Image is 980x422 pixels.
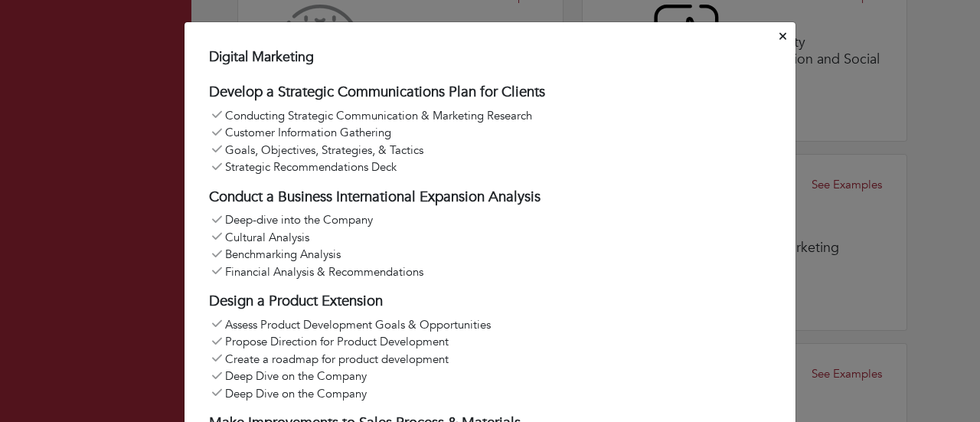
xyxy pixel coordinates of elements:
li: Deep Dive on the Company [212,368,771,385]
li: Deep-dive into the Company [212,211,771,229]
li: Assess Product Development Goals & Opportunities [212,316,771,334]
li: Conducting Strategic Communication & Marketing Research [212,107,771,125]
li: Goals, Objectives, Strategies, & Tactics [212,142,771,159]
li: Benchmarking Analysis [212,246,771,263]
b: Design a Product Extension [209,291,383,311]
li: Strategic Recommendations Deck [212,159,771,176]
li: Customer Information Gathering [212,124,771,142]
li: Create a roadmap for product development [212,351,771,368]
b: Develop a Strategic Communications Plan for Clients [209,82,545,102]
button: Close [776,25,789,49]
li: Cultural Analysis [212,229,771,247]
b: Conduct a Business International Expansion Analysis [209,187,541,207]
li: Deep Dive on the Company [212,385,771,403]
li: Propose Direction for Product Development [212,333,771,351]
li: Financial Analysis & Recommendations [212,263,771,281]
h4: Digital Marketing [209,49,314,66]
